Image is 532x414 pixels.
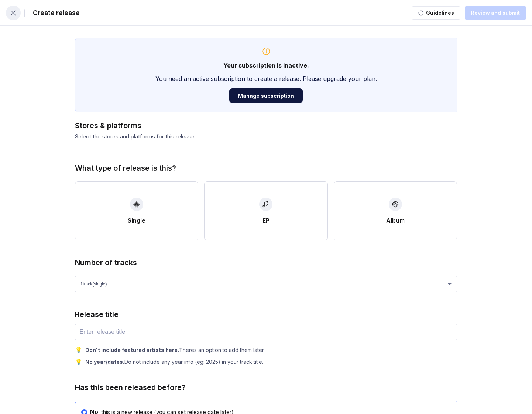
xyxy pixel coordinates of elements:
[262,217,270,224] div: EP
[85,347,265,353] div: Theres an option to add them later.
[412,6,460,20] button: Guidelines
[75,133,457,140] div: Select the stores and platforms for this release:
[24,9,25,17] div: |
[75,121,141,130] div: Stores & platforms
[75,324,457,340] input: Enter release title
[334,181,457,240] button: Album
[229,88,303,103] button: Manage subscription
[75,258,137,267] div: Number of tracks
[75,181,199,240] button: Single
[204,181,328,240] button: EP
[424,9,454,17] div: Guidelines
[75,383,186,392] div: Has this been released before?
[386,217,405,224] div: Album
[155,75,377,82] div: You need an active subscription to create a release. Please upgrade your plan.
[223,62,309,69] strong: Your subscription is inactive.
[75,358,82,365] div: 💡
[75,346,82,353] div: 💡
[75,310,119,319] div: Release title
[28,9,80,17] div: Create release
[85,359,263,365] div: Do not include any year info (eg: 2025) in your track title.
[128,217,145,224] div: Single
[85,347,179,353] b: Don't include featured artists here.
[75,164,176,172] div: What type of release is this?
[85,359,124,365] b: No year/dates.
[238,93,294,99] div: Manage subscription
